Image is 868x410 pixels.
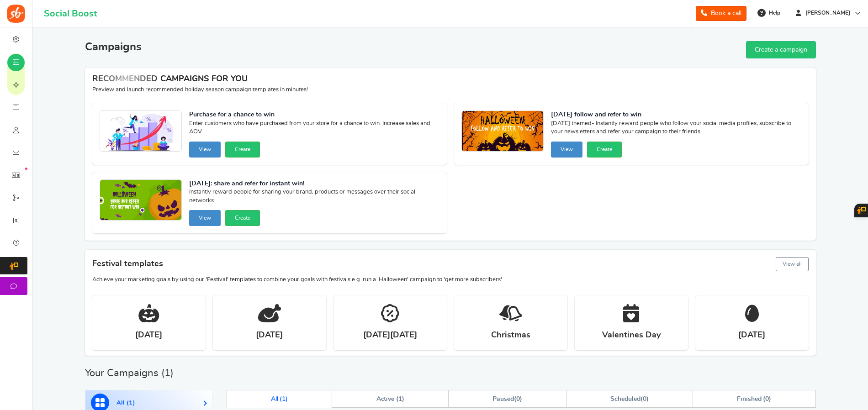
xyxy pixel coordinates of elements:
[643,396,646,402] span: 0
[25,168,27,170] em: New
[551,120,801,138] span: [DATE] themed- Instantly reward people who follow your social media profiles, subscribe to your n...
[462,111,543,152] img: Recommended Campaigns
[363,330,417,341] strong: [DATE][DATE]
[129,400,133,406] span: 1
[610,396,648,402] span: ( )
[92,276,809,284] p: Achieve your marketing goals by using our 'Festival' templates to combine your goals with festiva...
[271,396,288,402] span: All ( )
[189,142,221,158] button: View
[754,5,785,20] a: Help
[92,86,809,94] p: Preview and launch recommended holiday season campaign templates in minutes!
[92,255,809,273] h4: Festival templates
[587,142,622,158] button: Create
[92,75,809,84] h4: RECOMMENDED CAMPAIGNS FOR YOU
[376,396,405,402] span: Active ( )
[765,396,769,402] span: 0
[767,9,780,17] span: Help
[135,330,162,341] strong: [DATE]
[189,210,221,226] button: View
[7,5,25,23] img: Social Boost
[492,396,522,402] span: ( )
[738,330,765,341] strong: [DATE]
[398,396,402,402] span: 1
[737,396,771,402] span: Finished ( )
[491,330,530,341] strong: Christmas
[85,41,142,53] h2: Campaigns
[225,210,260,226] button: Create
[189,110,439,120] strong: Purchase for a chance to win
[776,257,809,271] button: View all
[746,41,816,58] a: Create a campaign
[85,368,174,378] h2: Your Campaigns ( )
[696,6,746,21] a: Book a call
[802,9,854,17] span: [PERSON_NAME]
[100,180,181,221] img: Recommended Campaigns
[610,396,640,402] span: Scheduled
[551,142,582,158] button: View
[602,330,661,341] strong: Valentines Day
[516,396,520,402] span: 0
[189,120,439,138] span: Enter customers who have purchased from your store for a chance to win. Increase sales and AOV
[100,111,181,152] img: Recommended Campaigns
[116,400,136,406] span: All ( )
[282,396,286,402] span: 1
[189,179,439,189] strong: [DATE]: share and refer for instant win!
[44,9,97,19] h1: Social Boost
[189,188,439,206] span: Instantly reward people for sharing your brand, products or messages over their social networks
[225,142,260,158] button: Create
[164,368,170,378] span: 1
[492,396,514,402] span: Paused
[256,330,283,341] strong: [DATE]
[551,110,801,120] strong: [DATE] follow and refer to win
